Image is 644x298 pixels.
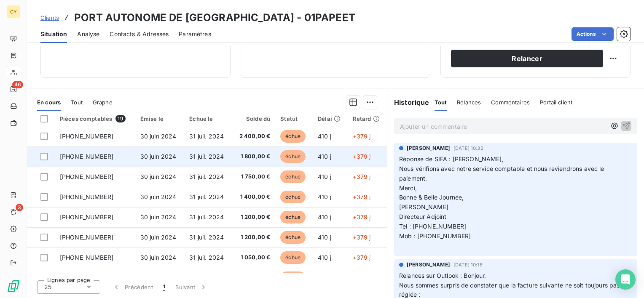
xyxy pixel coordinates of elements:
span: +379 j [353,133,371,140]
span: Bonne & Belle Journée, [399,194,464,201]
div: Émise le [140,115,180,122]
span: +379 j [353,193,371,200]
span: Analyse [77,30,99,38]
span: 3 [16,204,23,211]
span: Tout [435,99,447,106]
div: Solde dû [237,115,270,122]
span: +379 j [353,234,371,241]
span: 30 juin 2024 [140,173,177,180]
span: [PHONE_NUMBER] [60,133,113,140]
span: [PERSON_NAME] [407,144,450,152]
span: 410 j [318,254,331,261]
span: 30 juin 2024 [140,234,177,241]
button: Précédent [107,278,158,296]
div: Statut [280,115,308,122]
span: [PHONE_NUMBER] [60,153,113,160]
span: Paramètres [179,30,211,38]
span: 410 j [318,173,331,180]
span: Relances [457,99,481,106]
span: +379 j [353,213,371,221]
span: 1 750,00 € [237,173,270,181]
span: [PHONE_NUMBER] [60,193,113,200]
span: [PHONE_NUMBER] [60,173,113,180]
h3: PORT AUTONOME DE [GEOGRAPHIC_DATA] - 01PAPEET [74,10,355,25]
h6: Historique [387,97,429,107]
span: 46 [12,81,23,88]
span: +379 j [353,153,371,160]
span: 410 j [318,213,331,221]
button: Actions [572,27,614,41]
span: 31 juil. 2024 [189,173,224,180]
span: Directeur Adjoint [399,213,447,220]
a: 46 [7,82,20,96]
button: 1 [158,278,170,296]
span: 31 juil. 2024 [189,213,224,221]
span: [PERSON_NAME] [407,261,450,269]
span: échue [280,130,306,143]
span: 2 400,00 € [237,132,270,141]
button: Relancer [451,50,603,67]
span: 1 050,00 € [237,253,270,262]
span: [DATE] 10:18 [453,262,483,267]
span: Nous vérifions avec notre service comptable et nous reviendrons avec le paiement. [399,165,606,182]
span: 31 juil. 2024 [189,254,224,261]
span: Clients [40,14,59,21]
span: [DATE] 10:32 [453,146,483,151]
span: Merci, [399,184,417,192]
span: [PHONE_NUMBER] [60,254,113,261]
span: Relances sur Outlook : Bonjour, [399,272,486,279]
span: Tel : [PHONE_NUMBER] [399,223,466,230]
img: Logo LeanPay [7,279,20,293]
span: [PHONE_NUMBER] [60,213,113,221]
span: Réponse de SIFA : [PERSON_NAME], [399,155,504,162]
div: Retard [353,115,382,122]
span: échue [280,191,306,203]
span: échue [280,231,306,244]
span: 30 juin 2024 [140,153,177,160]
span: 31 juil. 2024 [189,193,224,200]
span: 19 [115,115,125,122]
span: Portail client [540,99,572,106]
span: +379 j [353,254,371,261]
span: 30 juin 2024 [140,213,177,221]
span: 1 800,00 € [237,152,270,161]
span: Mob : [PHONE_NUMBER] [399,232,471,239]
span: En cours [37,99,61,106]
span: [PERSON_NAME] [399,203,448,210]
span: échue [280,170,306,183]
div: Délai [318,115,343,122]
span: échue [280,211,306,223]
span: 1 400,00 € [237,193,270,201]
span: Situation [40,30,67,38]
span: 30 juin 2024 [140,254,177,261]
a: Clients [40,13,59,22]
span: 410 j [318,133,331,140]
span: échue [280,251,306,264]
div: Pièces comptables [60,115,130,122]
span: Commentaires [491,99,530,106]
span: 1 [163,283,165,291]
div: Open Intercom Messenger [615,269,636,290]
span: Contacts & Adresses [110,30,169,38]
span: Graphe [93,99,113,106]
span: Tout [71,99,83,106]
span: +379 j [353,173,371,180]
div: GY [7,5,20,19]
span: 31 juil. 2024 [189,133,224,140]
span: 31 juil. 2024 [189,153,224,160]
span: [PHONE_NUMBER] [60,234,113,241]
span: 25 [44,283,51,291]
span: 410 j [318,234,331,241]
span: 30 juin 2024 [140,193,177,200]
span: 1 200,00 € [237,233,270,242]
span: 410 j [318,193,331,200]
span: échue [280,271,306,284]
span: 410 j [318,153,331,160]
span: 31 juil. 2024 [189,234,224,241]
div: Échue le [189,115,226,122]
span: échue [280,150,306,163]
button: Suivant [170,278,213,296]
span: 30 juin 2024 [140,133,177,140]
span: 1 200,00 € [237,213,270,221]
